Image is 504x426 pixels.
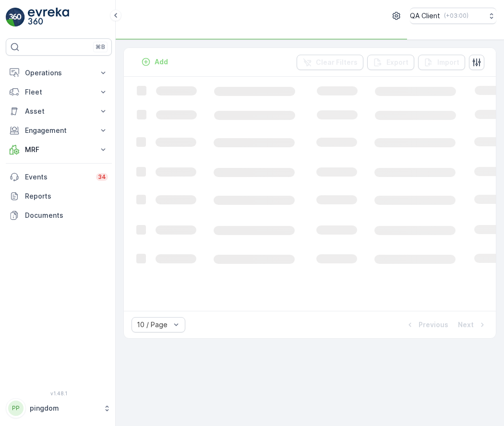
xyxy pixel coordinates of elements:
[30,403,98,413] p: pingdom
[437,58,459,67] p: Import
[419,320,448,330] p: Previous
[6,167,112,187] a: Events34
[418,55,465,70] button: Import
[404,319,449,331] button: Previous
[316,58,358,67] p: Clear Filters
[25,68,93,78] p: Operations
[367,55,414,70] button: Export
[410,8,496,24] button: QA Client(+03:00)
[96,43,105,51] p: ⌘B
[458,320,474,330] p: Next
[25,106,93,116] p: Asset
[386,58,408,67] p: Export
[297,55,363,70] button: Clear Filters
[25,191,108,201] p: Reports
[28,8,69,27] img: logo_light-DOdMpM7g.png
[25,145,93,154] p: MRF
[6,63,112,83] button: Operations
[6,83,112,102] button: Fleet
[98,173,106,181] p: 34
[155,57,168,67] p: Add
[6,8,25,27] img: logo
[25,172,90,182] p: Events
[25,87,93,97] p: Fleet
[6,121,112,140] button: Engagement
[6,206,112,225] a: Documents
[410,11,440,21] p: QA Client
[6,390,112,396] span: v 1.48.1
[6,140,112,159] button: MRF
[6,102,112,121] button: Asset
[6,398,112,418] button: PPpingdom
[8,401,24,416] div: PP
[25,126,93,135] p: Engagement
[137,56,172,68] button: Add
[444,12,468,20] p: ( +03:00 )
[6,187,112,206] a: Reports
[25,211,108,220] p: Documents
[457,319,488,331] button: Next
